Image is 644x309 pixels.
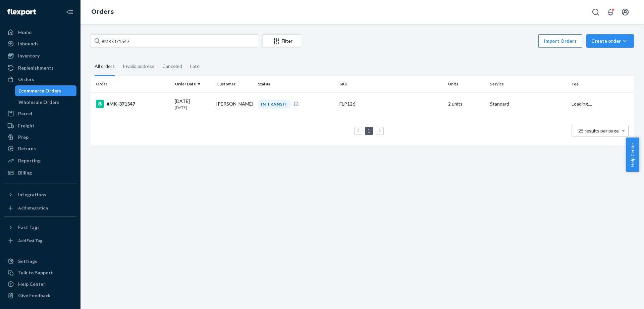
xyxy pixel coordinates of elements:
th: Order [91,76,172,92]
div: Prep [18,134,29,141]
a: Parcel [4,108,76,119]
div: Reporting [18,157,41,164]
div: Settings [18,258,37,265]
div: Orders [18,76,34,83]
div: Inbounds [18,40,39,47]
div: Create order [591,38,629,44]
button: Create order [586,34,634,48]
div: Home [18,29,32,36]
div: Parcel [18,110,32,117]
td: [PERSON_NAME] [214,92,255,116]
div: Late [190,57,200,75]
div: Returns [18,145,36,152]
div: Integrations [18,191,46,198]
div: Customer [216,81,253,87]
div: [DATE] [175,98,211,110]
div: Replenishments [18,65,54,71]
div: Fast Tags [18,224,40,231]
button: Filter [262,34,301,48]
a: Returns [4,143,76,154]
a: Orders [91,8,114,15]
div: Talk to Support [18,269,53,276]
td: 2 units [445,92,487,116]
a: Reporting [4,155,76,166]
button: Fast Tags [4,222,76,233]
button: Help Center [626,138,639,172]
a: Page 1 is your current page [366,128,372,133]
div: FLP126 [339,101,443,107]
img: Flexport logo [7,9,36,15]
button: Integrations [4,189,76,200]
a: Home [4,27,76,38]
button: Open Search Box [589,5,602,19]
div: IN TRANSIT [258,100,291,109]
input: Search orders [91,34,258,48]
a: Prep [4,132,76,143]
button: Give Feedback [4,290,76,301]
th: SKU [337,76,445,92]
div: Give Feedback [18,292,51,299]
td: Loading.... [569,92,634,116]
th: Order Date [172,76,214,92]
div: Add Fast Tag [18,238,42,243]
button: Open notifications [604,5,617,19]
a: Wholesale Orders [15,97,77,108]
th: Service [487,76,569,92]
a: Talk to Support [4,267,76,278]
th: Fee [569,76,634,92]
th: Units [445,76,487,92]
a: Inbounds [4,38,76,49]
button: Open account menu [619,5,632,19]
a: Orders [4,74,76,85]
a: Settings [4,256,76,267]
ol: breadcrumbs [86,2,119,22]
div: Invalid address [123,57,154,75]
a: Ecommerce Orders [15,85,77,96]
th: Status [255,76,337,92]
div: Ecommerce Orders [18,87,61,94]
div: Freight [18,122,35,129]
button: Import Orders [538,34,582,48]
div: Add Integration [18,205,48,211]
div: Inventory [18,52,40,59]
a: Freight [4,120,76,131]
div: Canceled [162,57,182,75]
div: Wholesale Orders [18,99,59,106]
div: All orders [95,57,115,76]
a: Replenishments [4,63,76,73]
a: Add Fast Tag [4,235,76,246]
p: [DATE] [175,105,211,110]
span: 25 results per page [578,128,619,133]
a: Billing [4,167,76,178]
a: Add Integration [4,203,76,214]
button: Close Navigation [63,5,76,19]
div: Help Center [18,281,45,287]
a: Help Center [4,279,76,289]
a: Inventory [4,50,76,61]
p: Standard [490,101,566,107]
div: Filter [263,38,301,44]
div: Billing [18,169,32,176]
div: #MK-371547 [96,100,169,108]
